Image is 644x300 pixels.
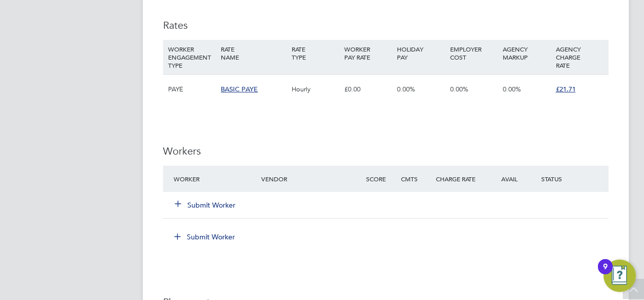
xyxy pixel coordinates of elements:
div: WORKER ENGAGEMENT TYPE [166,40,218,74]
div: AGENCY MARKUP [500,40,553,66]
div: Score [364,170,398,188]
div: 9 [603,267,608,280]
span: BASIC PAYE [221,85,258,93]
h3: Workers [163,144,609,158]
span: 0.00% [397,85,415,93]
div: RATE TYPE [289,40,342,66]
div: Hourly [289,75,342,104]
div: EMPLOYER COST [448,40,500,66]
div: HOLIDAY PAY [394,40,447,66]
button: Submit Worker [167,229,243,245]
h3: Rates [163,19,609,32]
button: Submit Worker [175,200,236,210]
span: 0.00% [503,85,521,93]
button: Open Resource Center, 9 new notifications [603,260,636,292]
div: PAYE [166,75,218,104]
div: AGENCY CHARGE RATE [553,40,606,74]
span: 0.00% [450,85,468,93]
div: Cmts [398,170,433,188]
div: Worker [171,170,259,188]
div: Charge Rate [433,170,486,188]
div: Avail [486,170,539,188]
div: £0.00 [342,75,394,104]
div: WORKER PAY RATE [342,40,394,66]
div: Vendor [259,170,364,188]
span: £21.71 [556,85,576,93]
div: Status [539,170,609,188]
div: RATE NAME [218,40,289,66]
